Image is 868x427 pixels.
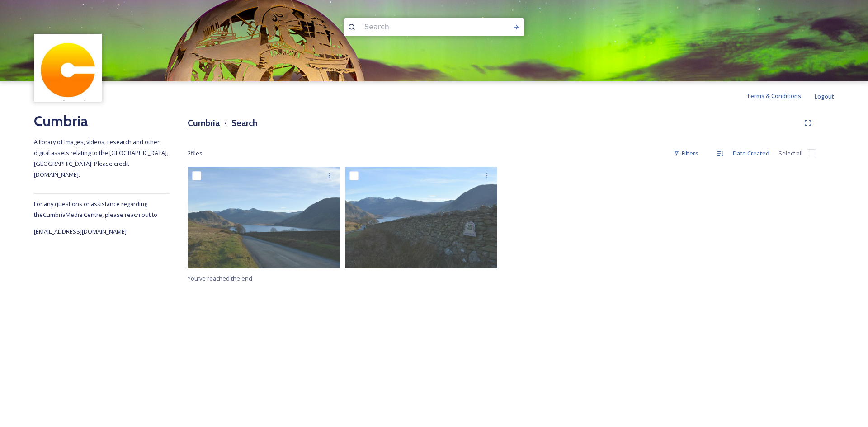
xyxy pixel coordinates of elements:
[188,167,340,268] img: Buttermere 3.jpg
[35,35,101,101] img: images.jpg
[188,274,252,282] span: You've reached the end
[728,145,774,162] div: Date Created
[34,138,170,178] span: A library of images, videos, research and other digital assets relating to the [GEOGRAPHIC_DATA],...
[231,117,257,130] h3: Search
[34,227,127,235] span: [EMAIL_ADDRESS][DOMAIN_NAME]
[34,200,159,219] span: For any questions or assistance regarding the Cumbria Media Centre, please reach out to:
[746,90,815,101] a: Terms & Conditions
[188,117,220,130] h3: Cumbria
[669,145,703,162] div: Filters
[188,149,203,158] span: 2 file s
[746,92,801,100] span: Terms & Conditions
[778,149,802,158] span: Select all
[345,167,497,268] img: Buttermere 4.jpg
[360,17,484,37] input: Search
[34,110,170,132] h2: Cumbria
[815,92,834,100] span: Logout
